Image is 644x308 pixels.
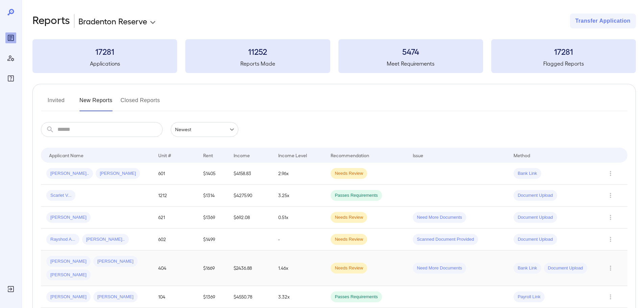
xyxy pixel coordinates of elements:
summary: 17281Applications11252Reports Made5474Meet Requirements17281Flagged Reports [32,39,636,73]
span: Needs Review [331,214,367,221]
td: 2.96x [273,163,325,185]
h5: Meet Requirements [338,60,483,68]
span: [PERSON_NAME] [93,294,138,300]
button: Closed Reports [121,95,160,111]
span: [PERSON_NAME] [93,258,138,265]
div: Rent [203,151,214,159]
span: Passes Requirements [331,294,382,300]
td: 1212 [153,185,198,207]
td: 0.51x [273,207,325,229]
td: $2436.88 [228,251,273,286]
td: $1369 [198,207,228,229]
div: Recommendation [331,151,369,159]
div: Income [234,151,250,159]
div: Applicant Name [49,151,84,159]
button: Row Actions [605,212,616,223]
button: Row Actions [605,291,616,302]
td: $1499 [198,229,228,251]
td: $1405 [198,163,228,185]
td: 601 [153,163,198,185]
td: $4158.83 [228,163,273,185]
button: Invited [41,95,71,111]
h5: Reports Made [185,60,330,68]
h3: 5474 [338,46,483,57]
div: FAQ [5,73,16,84]
div: Issue [413,151,424,159]
td: - [273,229,325,251]
span: [PERSON_NAME].. [82,236,129,243]
td: 3.25x [273,185,325,207]
td: $1369 [198,286,228,308]
div: Method [514,151,530,159]
p: Bradenton Reserve [78,16,147,26]
span: Scarlet V... [46,192,75,199]
td: $1669 [198,251,228,286]
span: Bank Link [514,265,541,271]
h2: Reports [32,14,70,28]
span: Passes Requirements [331,192,382,199]
span: Bank Link [514,170,541,177]
div: Income Level [278,151,307,159]
button: New Reports [79,95,113,111]
button: Row Actions [605,168,616,179]
div: Newest [171,122,238,137]
span: Scanned Document Provided [413,236,478,243]
div: Unit # [158,151,171,159]
span: Document Upload [514,214,557,221]
span: Needs Review [331,236,367,243]
span: Document Upload [544,265,587,271]
td: $1314 [198,185,228,207]
div: Log Out [5,284,16,294]
div: Reports [5,32,16,43]
span: Document Upload [514,236,557,243]
td: 404 [153,251,198,286]
span: [PERSON_NAME].. [46,170,93,177]
h3: 17281 [32,46,177,57]
span: [PERSON_NAME] [46,272,91,278]
td: 3.32x [273,286,325,308]
span: Need More Documents [413,265,466,271]
h3: 17281 [491,46,636,57]
h5: Applications [32,60,177,68]
td: 104 [153,286,198,308]
td: 602 [153,229,198,251]
button: Transfer Application [570,14,636,28]
span: [PERSON_NAME] [96,170,140,177]
td: $4275.90 [228,185,273,207]
span: Document Upload [514,192,557,199]
span: Payroll Link [514,294,544,300]
td: 1.46x [273,251,325,286]
td: 621 [153,207,198,229]
button: Row Actions [605,263,616,274]
span: Needs Review [331,265,367,271]
span: Needs Review [331,170,367,177]
button: Row Actions [605,234,616,245]
button: Row Actions [605,190,616,201]
span: [PERSON_NAME] [46,294,91,300]
td: $4550.78 [228,286,273,308]
div: Manage Users [5,53,16,64]
span: [PERSON_NAME] [46,258,91,265]
h3: 11252 [185,46,330,57]
h5: Flagged Reports [491,60,636,68]
span: Need More Documents [413,214,466,221]
span: [PERSON_NAME] [46,214,91,221]
span: Rayshod A... [46,236,79,243]
td: $692.08 [228,207,273,229]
